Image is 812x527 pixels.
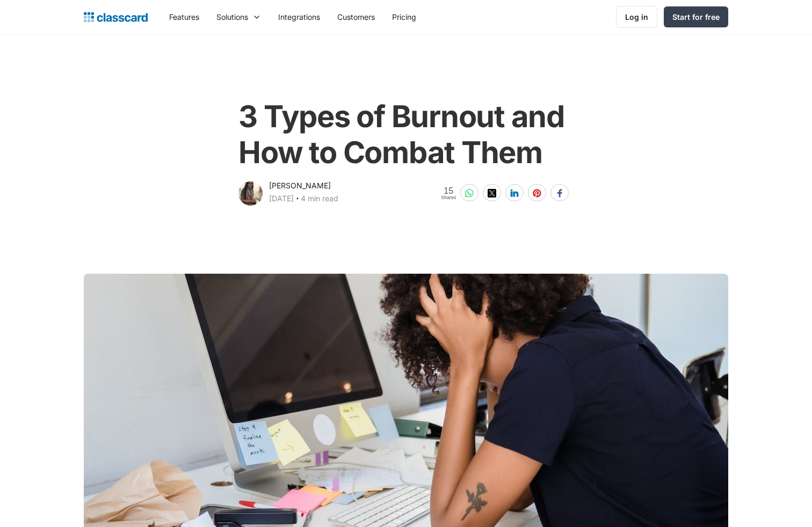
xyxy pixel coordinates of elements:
div: [DATE] [269,192,294,205]
a: Start for free [664,6,728,27]
a: Logo [84,10,148,25]
img: linkedin-white sharing button [510,189,519,197]
img: facebook-white sharing button [555,189,564,197]
div: Solutions [208,5,270,29]
div: Log in [625,11,648,23]
a: Log in [616,6,657,28]
div: Solutions [216,11,248,23]
div: ‧ [294,192,301,207]
a: Integrations [270,5,329,29]
h1: 3 Types of Burnout and How to Combat Them [238,99,573,171]
img: whatsapp-white sharing button [465,189,474,197]
a: Customers [329,5,383,29]
a: Features [161,5,208,29]
div: [PERSON_NAME] [269,179,331,192]
div: 4 min read [301,192,338,205]
img: twitter-white sharing button [488,189,496,197]
img: pinterest-white sharing button [533,189,541,197]
span: 15 [441,186,456,195]
a: Pricing [383,5,425,29]
div: Start for free [672,11,720,23]
span: Shares [441,195,456,200]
